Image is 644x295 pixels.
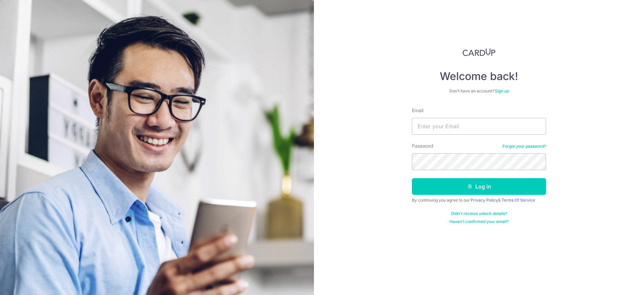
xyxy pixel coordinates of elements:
[412,118,546,135] input: Enter your Email
[502,144,546,149] a: Forgot your password?
[495,88,509,93] a: Sign up
[449,219,508,224] a: Haven't confirmed your email?
[471,198,498,203] a: Privacy Policy
[412,178,546,195] button: Log in
[412,143,433,149] label: Password
[501,198,535,203] a: Terms Of Service
[412,107,423,114] label: Email
[463,48,495,56] img: CardUp Logo
[412,70,546,83] h4: Welcome back!
[451,211,507,216] a: Didn't receive unlock details?
[412,198,546,203] div: By continuing you agree to our &
[412,88,546,94] div: Don’t have an account?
